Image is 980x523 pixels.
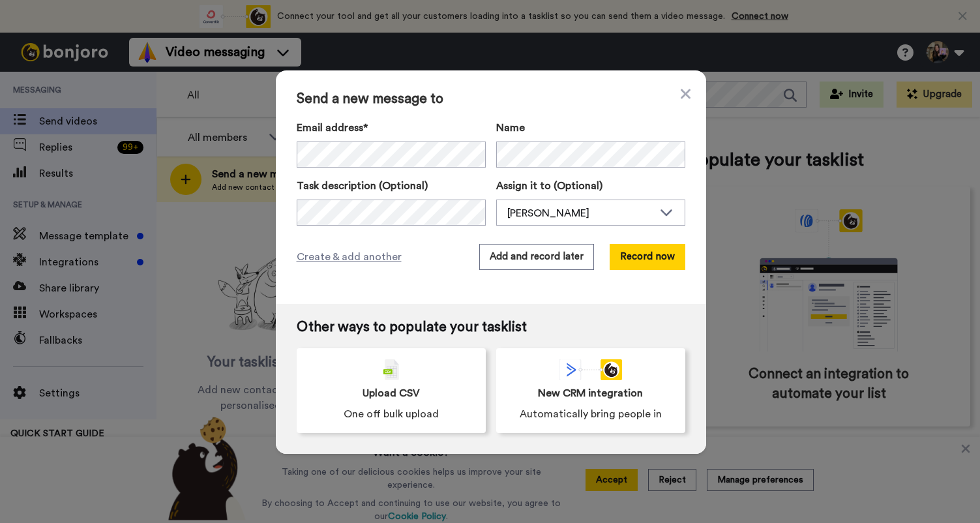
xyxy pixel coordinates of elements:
[344,406,439,422] span: One off bulk upload
[383,359,399,380] img: csv-grey.png
[496,178,685,194] label: Assign it to (Optional)
[297,320,685,335] span: Other ways to populate your tasklist
[610,244,685,270] button: Record now
[297,120,486,136] label: Email address*
[520,406,662,422] span: Automatically bring people in
[559,359,622,380] div: animation
[538,385,643,401] span: New CRM integration
[297,91,685,107] span: Send a new message to
[363,385,420,401] span: Upload CSV
[297,178,486,194] label: Task description (Optional)
[479,244,594,270] button: Add and record later
[496,120,525,136] span: Name
[297,249,402,265] span: Create & add another
[507,205,653,221] div: [PERSON_NAME]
